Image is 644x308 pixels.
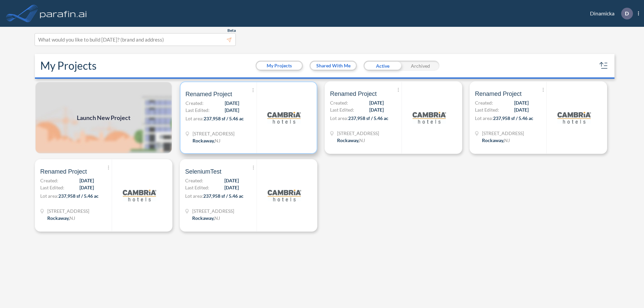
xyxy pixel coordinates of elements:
img: logo [557,101,591,134]
img: logo [268,179,301,212]
span: Created: [475,99,493,106]
span: Rockaway , [193,138,215,143]
span: 321 Mt Hope Ave [193,130,234,137]
img: logo [39,7,88,20]
span: [DATE] [369,106,384,113]
span: [DATE] [225,107,239,114]
div: Rockaway, NJ [337,137,365,144]
span: 237,958 sf / 5.46 ac [203,193,244,199]
img: logo [267,101,301,134]
span: Lot area: [185,116,204,121]
span: Lot area: [330,115,348,121]
div: Rockaway, NJ [482,137,510,144]
span: 237,958 sf / 5.46 ac [493,115,533,121]
span: Last Edited: [475,106,499,113]
span: 321 Mt Hope Ave [47,207,89,214]
span: Lot area: [40,193,58,199]
span: 237,958 sf / 5.46 ac [58,193,99,199]
span: 321 Mt Hope Ave [192,207,234,214]
span: 237,958 sf / 5.46 ac [204,116,244,121]
span: Renamed Project [40,168,87,176]
span: Created: [185,177,203,184]
span: [DATE] [225,100,239,107]
span: [DATE] [514,99,529,106]
div: Archived [401,61,439,71]
span: NJ [504,137,510,143]
span: Last Edited: [185,107,210,114]
div: Rockaway, NJ [192,214,220,222]
span: Created: [330,99,348,106]
span: Renamed Project [185,90,232,98]
span: NJ [215,138,220,143]
span: [DATE] [369,99,384,106]
button: Shared With Me [311,62,356,70]
span: [DATE] [79,184,94,191]
span: Rockaway , [482,137,504,143]
p: D [625,10,629,16]
span: Lot area: [185,193,203,199]
span: Rockaway , [47,215,69,221]
span: [DATE] [79,177,94,184]
span: 321 Mt Hope Ave [482,130,524,137]
span: Renamed Project [475,90,522,98]
span: Beta [227,28,236,33]
div: Dinamicka [580,8,639,19]
span: Last Edited: [185,184,209,191]
span: 321 Mt Hope Ave [337,130,379,137]
span: Last Edited: [330,106,354,113]
span: Created: [40,177,58,184]
span: Renamed Project [330,90,377,98]
a: Launch New Project [35,81,172,154]
span: Launch New Project [77,113,130,122]
div: Rockaway, NJ [193,137,220,144]
div: Active [364,61,401,71]
span: NJ [359,137,365,143]
span: Lot area: [475,115,493,121]
span: Created: [185,100,204,107]
img: add [35,81,172,154]
img: logo [123,179,156,212]
span: [DATE] [224,184,239,191]
span: [DATE] [514,106,529,113]
img: logo [413,101,446,134]
h2: My Projects [40,59,97,72]
div: Rockaway, NJ [47,214,75,222]
span: Rockaway , [337,137,359,143]
span: [DATE] [224,177,239,184]
span: Rockaway , [192,215,214,221]
button: sort [598,60,609,71]
span: Last Edited: [40,184,64,191]
button: My Projects [257,62,302,70]
span: NJ [69,215,75,221]
span: NJ [214,215,220,221]
span: 237,958 sf / 5.46 ac [348,115,388,121]
span: SeleniumTest [185,168,221,176]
